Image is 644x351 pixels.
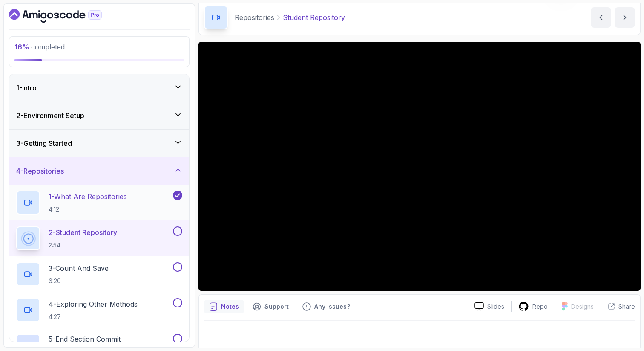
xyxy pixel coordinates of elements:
h3: 2 - Environment Setup [16,110,84,121]
button: previous content [591,7,611,28]
button: 4-Exploring Other Methods4:27 [16,298,182,322]
button: 3-Getting Started [9,130,189,157]
p: Support [264,302,289,311]
button: notes button [204,300,244,313]
span: completed [14,43,65,51]
p: 4 - Exploring Other Methods [49,299,138,309]
button: Share [601,302,635,311]
p: Repositories [235,12,274,23]
button: 1-Intro [9,74,189,102]
a: Dashboard [9,9,121,23]
span: 16 % [14,43,29,51]
p: Designs [571,302,594,311]
button: 4-Repositories [9,157,189,185]
iframe: 2 - Student Repository [198,42,641,291]
button: Feedback button [297,300,355,313]
button: Support button [247,300,294,313]
p: Notes [221,302,239,311]
p: 4:27 [49,313,138,321]
p: 6:20 [49,277,109,285]
button: next content [615,7,635,28]
p: 2:54 [49,241,117,249]
p: Share [618,302,635,311]
h3: 1 - Intro [16,83,37,93]
button: 3-Count And Save6:20 [16,262,182,286]
a: Repo [512,301,555,312]
p: 5 - End Section Commit [49,334,121,344]
button: 2-Student Repository2:54 [16,226,182,250]
h3: 3 - Getting Started [16,138,72,148]
a: Slides [468,302,511,311]
p: Slides [487,302,504,311]
p: Student Repository [283,12,345,23]
h3: 4 - Repositories [16,166,64,176]
p: Repo [532,302,548,311]
p: 3 - Count And Save [49,263,109,273]
p: Any issues? [314,302,350,311]
p: 2 - Student Repository [49,227,117,238]
p: 1 - What Are Repositories [49,191,127,202]
button: 2-Environment Setup [9,102,189,129]
button: 1-What Are Repositories4:12 [16,191,182,215]
p: 4:12 [49,205,127,214]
